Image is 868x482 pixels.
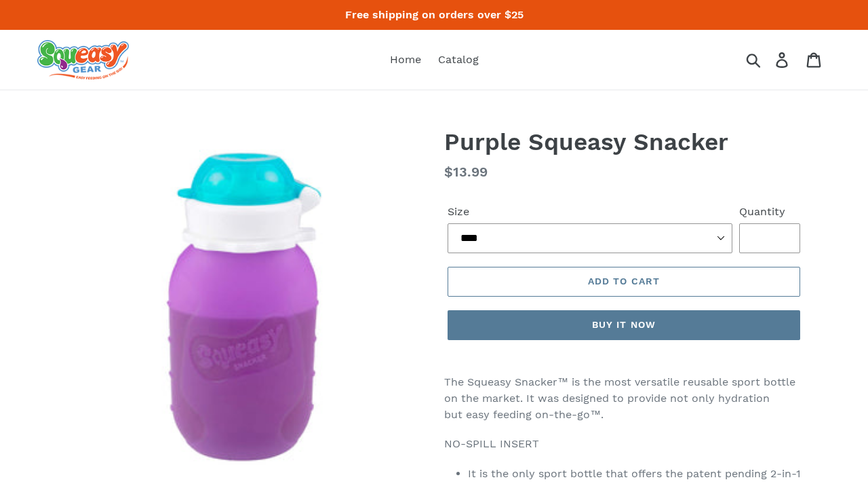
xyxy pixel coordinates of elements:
[383,50,428,70] a: Home
[588,276,660,286] span: Add to cart
[739,204,800,220] label: Quantity
[448,204,732,220] label: Size
[444,374,804,423] p: The Squeasy Snacker™ is the most versatile reusable sport bottle on the market. It was designed t...
[444,164,488,180] span: $13.99
[444,128,804,156] h1: Purple Squeasy Snacker
[448,310,800,340] button: Buy it now
[444,436,804,452] p: NO-SPILL INSERT
[37,40,129,79] img: squeasy gear snacker portable food pouch
[431,50,486,70] a: Catalog
[438,53,479,67] span: Catalog
[390,53,421,67] span: Home
[448,267,800,297] button: Add to cart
